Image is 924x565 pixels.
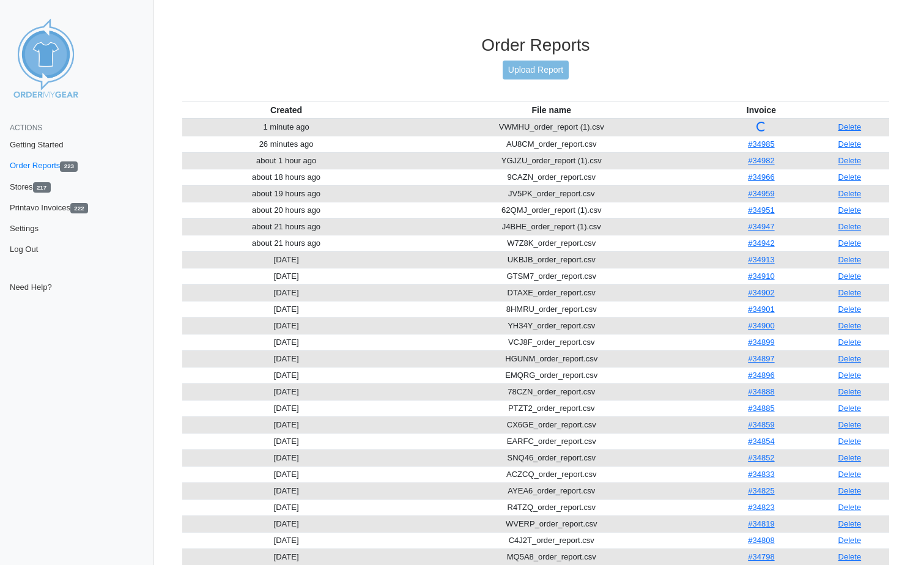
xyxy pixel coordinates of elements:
[838,222,862,231] a: Delete
[838,420,862,429] a: Delete
[748,486,774,495] a: #34825
[390,350,712,367] td: HGUNM_order_report.csv
[838,288,862,297] a: Delete
[838,536,862,545] a: Delete
[503,61,569,79] a: Upload Report
[838,437,862,446] a: Delete
[390,169,712,185] td: 9CAZN_order_report.csv
[182,350,390,367] td: [DATE]
[182,268,390,284] td: [DATE]
[182,515,390,532] td: [DATE]
[182,235,390,251] td: about 21 hours ago
[390,334,712,350] td: VCJ8F_order_report.csv
[838,172,862,182] a: Delete
[838,205,862,215] a: Delete
[748,420,774,429] a: #34859
[838,156,862,165] a: Delete
[390,433,712,449] td: EARFC_order_report.csv
[390,383,712,400] td: 78CZN_order_report.csv
[838,503,862,512] a: Delete
[390,152,712,169] td: YGJZU_order_report (1).csv
[390,416,712,433] td: CX6GE_order_report.csv
[838,338,862,347] a: Delete
[390,268,712,284] td: GTSM7_order_report.csv
[182,136,390,152] td: 26 minutes ago
[748,470,774,479] a: #34833
[390,119,712,136] td: VWMHU_order_report (1).csv
[748,338,774,347] a: #34899
[182,548,390,565] td: [DATE]
[182,152,390,169] td: about 1 hour ago
[390,400,712,416] td: PTZT2_order_report.csv
[10,124,42,132] span: Actions
[182,367,390,383] td: [DATE]
[390,367,712,383] td: EMQRG_order_report.csv
[838,189,862,198] a: Delete
[748,238,774,248] a: #34942
[748,288,774,297] a: #34902
[390,251,712,268] td: UKBJB_order_report.csv
[748,503,774,512] a: #34823
[182,317,390,334] td: [DATE]
[838,305,862,314] a: Delete
[838,387,862,396] a: Delete
[748,205,774,215] a: #34951
[390,482,712,499] td: AYEA6_order_report.csv
[838,552,862,561] a: Delete
[390,449,712,466] td: SNQ46_order_report.csv
[182,416,390,433] td: [DATE]
[748,156,774,165] a: #34982
[748,172,774,182] a: #34966
[390,515,712,532] td: WVERP_order_report.csv
[60,161,78,172] span: 223
[838,255,862,264] a: Delete
[390,499,712,515] td: R4TZQ_order_report.csv
[748,354,774,363] a: #34897
[182,433,390,449] td: [DATE]
[390,202,712,218] td: 62QMJ_order_report (1).csv
[838,122,862,131] a: Delete
[838,404,862,413] a: Delete
[838,371,862,380] a: Delete
[182,449,390,466] td: [DATE]
[390,301,712,317] td: 8HMRU_order_report.csv
[748,305,774,314] a: #34901
[182,251,390,268] td: [DATE]
[182,499,390,515] td: [DATE]
[182,532,390,548] td: [DATE]
[712,102,810,119] th: Invoice
[182,102,390,119] th: Created
[748,139,774,149] a: #34985
[390,317,712,334] td: YH34Y_order_report.csv
[390,218,712,235] td: J4BHE_order_report (1).csv
[748,453,774,462] a: #34852
[838,486,862,495] a: Delete
[838,139,862,149] a: Delete
[838,453,862,462] a: Delete
[390,102,712,119] th: File name
[748,437,774,446] a: #34854
[182,334,390,350] td: [DATE]
[182,383,390,400] td: [DATE]
[390,548,712,565] td: MQ5A8_order_report.csv
[748,255,774,264] a: #34913
[182,218,390,235] td: about 21 hours ago
[838,238,862,248] a: Delete
[748,371,774,380] a: #34896
[182,284,390,301] td: [DATE]
[182,185,390,202] td: about 19 hours ago
[748,536,774,545] a: #34808
[182,301,390,317] td: [DATE]
[182,400,390,416] td: [DATE]
[838,470,862,479] a: Delete
[182,202,390,218] td: about 20 hours ago
[748,404,774,413] a: #34885
[390,136,712,152] td: AU8CM_order_report.csv
[748,189,774,198] a: #34959
[748,519,774,528] a: #34819
[748,271,774,281] a: #34910
[390,235,712,251] td: W7Z8K_order_report.csv
[838,519,862,528] a: Delete
[182,482,390,499] td: [DATE]
[748,222,774,231] a: #34947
